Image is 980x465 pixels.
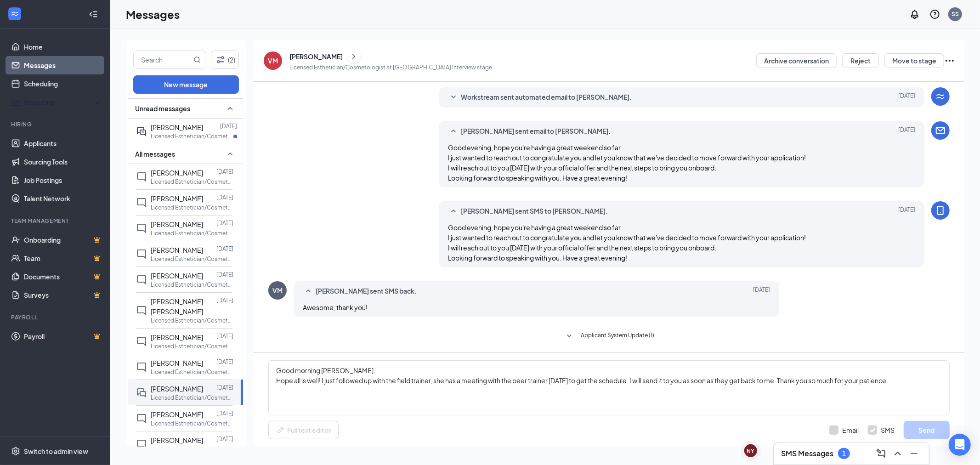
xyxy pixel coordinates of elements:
[216,358,233,366] p: [DATE]
[747,447,755,455] div: NY
[89,10,98,19] svg: Collapse
[151,169,203,177] span: [PERSON_NAME]
[151,436,203,444] span: [PERSON_NAME]
[151,359,203,367] span: [PERSON_NAME]
[151,123,203,131] span: [PERSON_NAME]
[268,56,278,65] div: VM
[24,189,102,208] a: Talent Network
[909,448,920,459] svg: Minimize
[952,10,959,18] div: SS
[303,286,314,297] svg: SmallChevronUp
[11,313,101,321] div: Payroll
[448,206,459,217] svg: SmallChevronUp
[303,303,368,312] span: Awesome, thank you!
[151,281,233,289] p: Licensed Esthetician/Cosmetologist at [GEOGRAPHIC_DATA]
[136,171,147,182] svg: ChatInactive
[216,384,233,391] p: [DATE]
[216,245,233,253] p: [DATE]
[564,331,575,342] svg: SmallChevronDown
[225,103,236,114] svg: SmallChevronUp
[753,286,770,297] span: [DATE]
[151,178,233,186] p: Licensed Esthetician/Cosmetologist at [GEOGRAPHIC_DATA]
[884,53,944,68] button: Move to stage
[890,446,905,461] button: ChevronUp
[216,435,233,443] p: [DATE]
[289,52,343,61] div: [PERSON_NAME]
[136,336,147,347] svg: ChatInactive
[136,305,147,316] svg: ChatInactive
[935,205,946,216] svg: MobileSms
[461,92,632,103] span: Workstream sent automated email to [PERSON_NAME].
[268,360,950,415] textarea: Good morning [PERSON_NAME]. Hope all is well! I just followed up with the field trainer, she has ...
[448,92,459,103] svg: SmallChevronDown
[24,286,102,304] a: SurveysCrown
[907,446,922,461] button: Minimize
[10,9,19,18] svg: WorkstreamLogo
[136,274,147,285] svg: ChatInactive
[136,223,147,234] svg: ChatInactive
[898,126,915,137] span: [DATE]
[216,219,233,227] p: [DATE]
[151,445,233,453] p: Licensed Esthetician/Cosmetologist at [GEOGRAPHIC_DATA]
[461,126,611,137] span: [PERSON_NAME] sent email to [PERSON_NAME].
[24,74,102,93] a: Scheduling
[151,420,233,427] p: Licensed Esthetician/Cosmetologist at [GEOGRAPHIC_DATA]
[461,206,608,217] span: [PERSON_NAME] sent SMS to [PERSON_NAME].
[24,267,102,286] a: DocumentsCrown
[136,197,147,208] svg: ChatInactive
[904,421,950,439] button: Send
[781,448,833,459] h3: SMS Messages
[11,97,20,107] svg: Analysis
[272,286,283,295] div: VM
[151,132,233,140] p: Licensed Esthetician/Cosmetologist at [GEOGRAPHIC_DATA]
[193,56,201,63] svg: MagnifyingGlass
[24,249,102,267] a: TeamCrown
[151,272,203,280] span: [PERSON_NAME]
[136,413,147,424] svg: ChatInactive
[448,126,459,137] svg: SmallChevronUp
[11,217,101,225] div: Team Management
[216,296,233,304] p: [DATE]
[24,153,102,171] a: Sourcing Tools
[909,9,920,20] svg: Notifications
[276,425,285,435] svg: Pen
[347,50,361,63] button: ChevronRight
[564,331,654,342] button: SmallChevronDownApplicant System Update (1)
[448,223,806,262] span: Good evening, hope you're having a great weekend so far. I just wanted to reach out to congratula...
[225,148,236,159] svg: SmallChevronUp
[151,410,203,419] span: [PERSON_NAME]
[151,204,233,211] p: Licensed Esthetician/Cosmetologist at [GEOGRAPHIC_DATA]
[135,104,190,113] span: Unread messages
[876,448,887,459] svg: ComposeMessage
[756,53,837,68] button: Archive conversation
[220,122,237,130] p: [DATE]
[24,231,102,249] a: OnboardingCrown
[151,394,233,402] p: Licensed Esthetician/Cosmetologist at [GEOGRAPHIC_DATA]
[216,193,233,201] p: [DATE]
[151,342,233,350] p: Licensed Esthetician/Cosmetologist at [GEOGRAPHIC_DATA]
[11,447,20,456] svg: Settings
[216,332,233,340] p: [DATE]
[211,51,239,69] button: Filter (2)
[24,56,102,74] a: Messages
[151,385,203,393] span: [PERSON_NAME]
[134,51,192,68] input: Search
[874,446,889,461] button: ComposeMessage
[842,53,879,68] button: Reject
[581,331,654,342] span: Applicant System Update (1)
[349,51,358,62] svg: ChevronRight
[892,448,903,459] svg: ChevronUp
[935,91,946,102] svg: WorkstreamLogo
[151,368,233,376] p: Licensed Esthetician/Cosmetologist at [GEOGRAPHIC_DATA]
[136,439,147,450] svg: ChatInactive
[151,246,203,254] span: [PERSON_NAME]
[216,271,233,278] p: [DATE]
[216,168,233,176] p: [DATE]
[11,120,101,128] div: Hiring
[842,450,846,458] div: 1
[949,434,971,456] div: Open Intercom Messenger
[24,327,102,346] a: PayrollCrown
[126,6,180,22] h1: Messages
[268,421,339,439] button: Full text editorPen
[151,255,233,263] p: Licensed Esthetician/Cosmetologist at [GEOGRAPHIC_DATA]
